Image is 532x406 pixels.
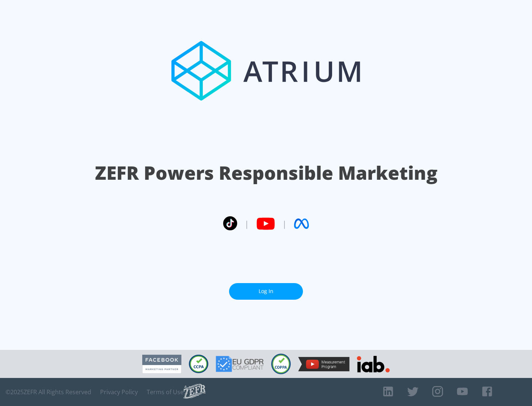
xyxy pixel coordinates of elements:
span: | [282,218,287,229]
img: Facebook Marketing Partner [142,355,181,374]
h1: ZEFR Powers Responsible Marketing [95,160,437,186]
a: Privacy Policy [100,388,138,396]
a: Terms of Use [147,388,184,396]
img: COPPA Compliant [271,354,291,374]
img: CCPA Compliant [189,355,208,373]
img: GDPR Compliant [216,356,264,372]
img: YouTube Measurement Program [298,357,349,371]
span: | [245,218,249,229]
img: IAB [357,356,390,372]
span: © 2025 ZEFR All Rights Reserved [6,388,91,396]
a: Log In [229,283,303,300]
